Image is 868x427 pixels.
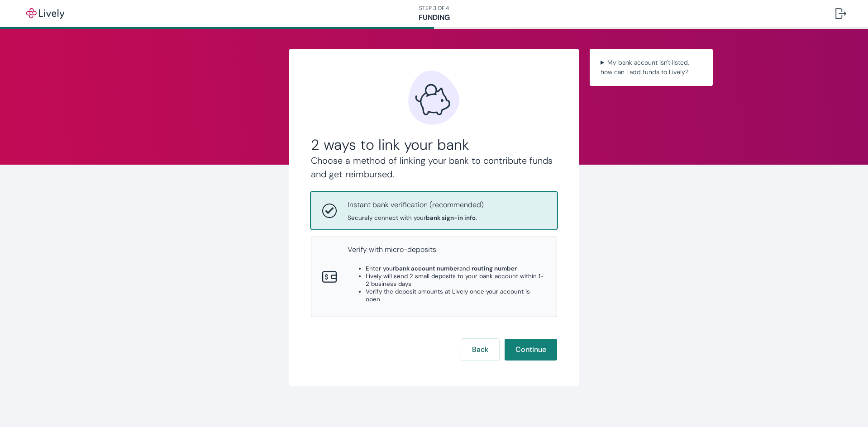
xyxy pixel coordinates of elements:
button: Back [461,339,499,361]
svg: Micro-deposits [322,270,337,284]
h4: Choose a method of linking your bank to contribute funds and get reimbursed. [311,154,557,181]
li: Verify the deposit amounts at Lively once your account is open [366,288,546,303]
p: Instant bank verification (recommended) [348,199,484,210]
strong: routing number [472,265,517,272]
button: Micro-depositsVerify with micro-depositsEnter yourbank account numberand routing numberLively wil... [311,237,557,317]
li: Enter your and [366,265,546,272]
strong: bank sign-in info [426,214,476,222]
summary: My bank account isn't listed, how can I add funds to Lively? [597,56,706,79]
button: Instant bank verificationInstant bank verification (recommended)Securely connect with yourbank si... [311,192,557,229]
p: Verify with micro-deposits [348,244,546,255]
strong: bank account number [395,265,459,272]
li: Lively will send 2 small deposits to your bank account within 1-2 business days [366,272,546,288]
span: Securely connect with your . [348,214,484,222]
button: Continue [505,339,557,361]
h2: 2 ways to link your bank [311,136,557,154]
button: Log out [828,3,854,24]
svg: Instant bank verification [322,204,337,218]
img: Lively [20,8,71,19]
